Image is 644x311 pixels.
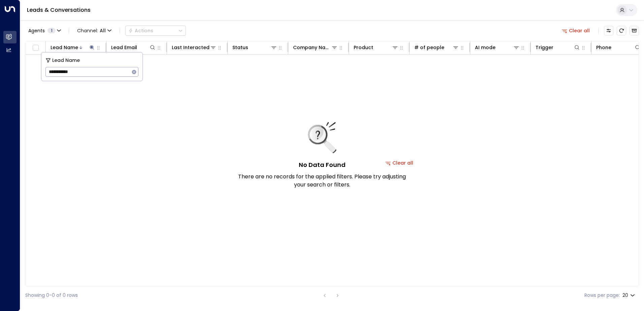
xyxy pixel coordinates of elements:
[617,26,626,35] span: Refresh
[172,43,210,51] div: Last Interacted
[27,6,91,14] a: Leads & Conversations
[238,173,406,189] p: There are no records for the applied filters. Please try adjusting your search or filters.
[100,28,106,33] span: All
[475,43,520,51] div: AI mode
[475,43,495,51] div: AI mode
[232,43,277,51] div: Status
[596,43,611,51] div: Phone
[596,43,641,51] div: Phone
[604,26,613,35] button: Customize
[52,57,80,64] span: Lead Name
[293,43,331,51] div: Company Name
[128,28,153,34] div: Actions
[51,43,95,51] div: Lead Name
[125,26,186,36] button: Actions
[536,43,580,51] div: Trigger
[111,43,137,51] div: Lead Email
[293,43,338,51] div: Company Name
[414,43,459,51] div: # of people
[622,290,636,300] div: 20
[51,43,78,51] div: Lead Name
[320,291,342,300] nav: pagination navigation
[31,44,40,52] span: Toggle select all
[414,43,444,51] div: # of people
[630,26,639,35] button: Archived Leads
[125,26,186,36] div: Button group with a nested menu
[25,26,63,35] button: Agents1
[584,292,620,299] label: Rows per page:
[47,28,56,33] span: 1
[74,26,114,35] button: Channel:All
[74,26,114,35] span: Channel:
[354,43,398,51] div: Product
[299,160,346,169] h5: No Data Found
[354,43,373,51] div: Product
[25,292,78,299] div: Showing 0-0 of 0 rows
[28,28,45,33] span: Agents
[536,43,553,51] div: Trigger
[172,43,217,51] div: Last Interacted
[559,26,593,35] button: Clear all
[111,43,156,51] div: Lead Email
[232,43,248,51] div: Status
